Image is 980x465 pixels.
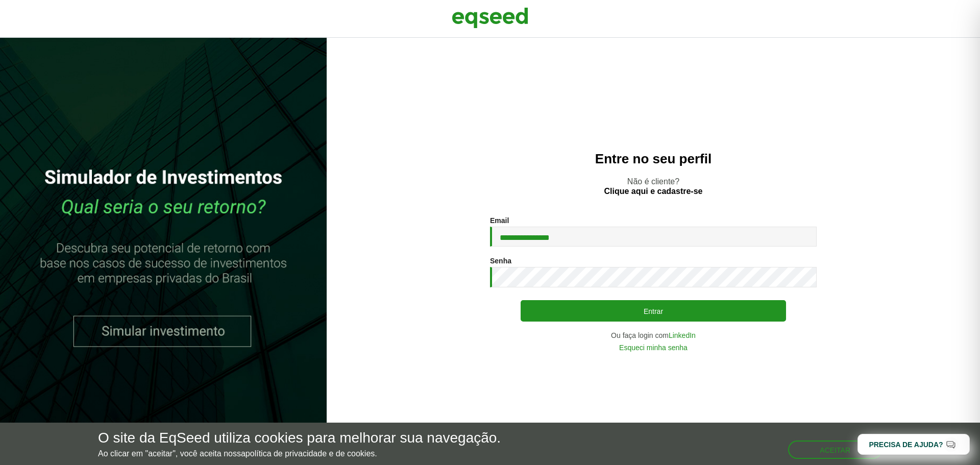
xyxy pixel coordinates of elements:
[619,344,688,351] a: Esqueci minha senha
[98,430,501,446] h5: O site da EqSeed utiliza cookies para melhorar sua navegação.
[246,450,375,458] a: política de privacidade e de cookies
[490,332,817,339] div: Ou faça login com
[98,449,501,458] p: Ao clicar em "aceitar", você aceita nossa .
[788,440,882,459] button: Aceitar
[347,177,960,196] p: Não é cliente?
[521,300,786,322] button: Entrar
[347,152,960,166] h2: Entre no seu perfil
[490,217,509,224] label: Email
[490,257,511,264] label: Senha
[604,187,703,195] a: Clique aqui e cadastre-se
[669,332,696,339] a: LinkedIn
[452,5,528,31] img: EqSeed Logo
